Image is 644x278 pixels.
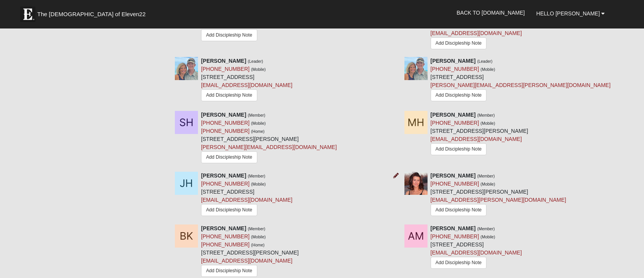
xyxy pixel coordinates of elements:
[431,225,476,231] strong: [PERSON_NAME]
[431,172,476,179] strong: [PERSON_NAME]
[431,111,528,157] div: [STREET_ADDRESS][PERSON_NAME]
[201,57,292,103] div: [STREET_ADDRESS]
[251,182,266,186] small: (Mobile)
[201,197,292,203] a: [EMAIL_ADDRESS][DOMAIN_NAME]
[431,224,522,271] div: [STREET_ADDRESS]
[201,82,292,88] a: [EMAIL_ADDRESS][DOMAIN_NAME]
[201,172,292,218] div: [STREET_ADDRESS]
[201,66,250,72] a: [PHONE_NUMBER]
[201,112,246,118] strong: [PERSON_NAME]
[431,204,487,216] a: Add Discipleship Note
[248,113,265,117] small: (Member)
[248,174,265,178] small: (Member)
[431,181,479,187] a: [PHONE_NUMBER]
[530,4,610,23] a: Hello [PERSON_NAME]
[480,67,495,72] small: (Mobile)
[431,172,566,219] div: [STREET_ADDRESS][PERSON_NAME]
[201,172,246,179] strong: [PERSON_NAME]
[201,144,337,150] a: [PERSON_NAME][EMAIL_ADDRESS][DOMAIN_NAME]
[201,204,257,216] a: Add Discipleship Note
[431,197,566,203] a: [EMAIL_ADDRESS][PERSON_NAME][DOMAIN_NAME]
[251,121,266,126] small: (Mobile)
[431,37,487,49] a: Add Discipleship Note
[431,112,476,118] strong: [PERSON_NAME]
[477,59,493,64] small: (Leader)
[201,181,250,187] a: [PHONE_NUMBER]
[201,58,246,64] strong: [PERSON_NAME]
[431,57,611,105] div: [STREET_ADDRESS]
[431,66,479,72] a: [PHONE_NUMBER]
[201,128,250,134] a: [PHONE_NUMBER]
[248,226,265,231] small: (Member)
[431,120,479,126] a: [PHONE_NUMBER]
[451,3,531,22] a: Back to [DOMAIN_NAME]
[20,7,35,22] img: Eleven22 logo
[251,67,266,72] small: (Mobile)
[201,258,292,264] a: [EMAIL_ADDRESS][DOMAIN_NAME]
[477,174,495,178] small: (Member)
[431,143,487,155] a: Add Discipleship Note
[201,233,250,239] a: [PHONE_NUMBER]
[201,241,250,248] a: [PHONE_NUMBER]
[431,89,487,101] a: Add Discipleship Note
[251,243,265,247] small: (Home)
[480,234,495,239] small: (Mobile)
[251,129,265,134] small: (Home)
[201,151,257,163] a: Add Discipleship Note
[201,120,250,126] a: [PHONE_NUMBER]
[201,111,337,166] div: [STREET_ADDRESS][PERSON_NAME]
[480,182,495,186] small: (Mobile)
[431,136,522,142] a: [EMAIL_ADDRESS][DOMAIN_NAME]
[477,113,495,117] small: (Member)
[37,10,146,18] span: The [DEMOGRAPHIC_DATA] of Eleven22
[248,59,263,64] small: (Leader)
[536,10,600,17] span: Hello [PERSON_NAME]
[201,225,246,231] strong: [PERSON_NAME]
[16,3,170,22] a: The [DEMOGRAPHIC_DATA] of Eleven22
[477,226,495,231] small: (Member)
[251,234,266,239] small: (Mobile)
[431,30,522,36] a: [EMAIL_ADDRESS][DOMAIN_NAME]
[431,82,611,88] a: [PERSON_NAME][EMAIL_ADDRESS][PERSON_NAME][DOMAIN_NAME]
[201,89,257,101] a: Add Discipleship Note
[201,29,257,41] a: Add Discipleship Note
[431,250,522,256] a: [EMAIL_ADDRESS][DOMAIN_NAME]
[480,121,495,126] small: (Mobile)
[431,257,487,269] a: Add Discipleship Note
[431,233,479,239] a: [PHONE_NUMBER]
[431,58,476,64] strong: [PERSON_NAME]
